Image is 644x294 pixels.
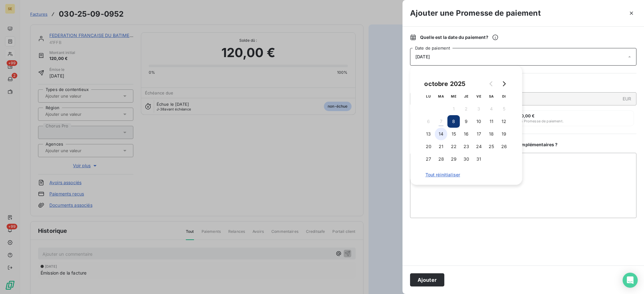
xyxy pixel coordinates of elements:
span: Quelle est la date du paiement ? [420,34,498,40]
button: 22 [447,140,460,153]
button: 17 [473,128,485,140]
button: Go to next month [498,78,510,90]
button: 14 [435,128,447,140]
span: [DATE] [415,54,430,59]
button: 20 [422,140,435,153]
th: vendredi [473,90,485,103]
button: 30 [460,153,473,165]
button: 4 [485,103,498,115]
th: mardi [435,90,447,103]
th: samedi [485,90,498,103]
button: 16 [460,128,473,140]
th: lundi [422,90,435,103]
button: 31 [473,153,485,165]
button: 6 [422,115,435,128]
button: 18 [485,128,498,140]
button: 10 [473,115,485,128]
button: 23 [460,140,473,153]
button: 27 [422,153,435,165]
button: 19 [498,128,510,140]
button: Ajouter [410,273,444,286]
div: Open Intercom Messenger [623,273,638,288]
span: 0,00 € [521,113,535,118]
button: 1 [447,103,460,115]
th: mercredi [447,90,460,103]
button: Go to previous month [485,78,498,90]
button: 2 [460,103,473,115]
button: 9 [460,115,473,128]
button: 11 [485,115,498,128]
button: 15 [447,128,460,140]
th: jeudi [460,90,473,103]
span: Tout réinitialiser [425,172,507,177]
button: 25 [485,140,498,153]
button: 13 [422,128,435,140]
button: 28 [435,153,447,165]
h3: Ajouter une Promesse de paiement [410,8,541,19]
button: 24 [473,140,485,153]
div: octobre 2025 [422,79,468,89]
button: 7 [435,115,447,128]
button: 21 [435,140,447,153]
button: 29 [447,153,460,165]
button: 26 [498,140,510,153]
button: 8 [447,115,460,128]
th: dimanche [498,90,510,103]
button: 5 [498,103,510,115]
button: 3 [473,103,485,115]
button: 12 [498,115,510,128]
